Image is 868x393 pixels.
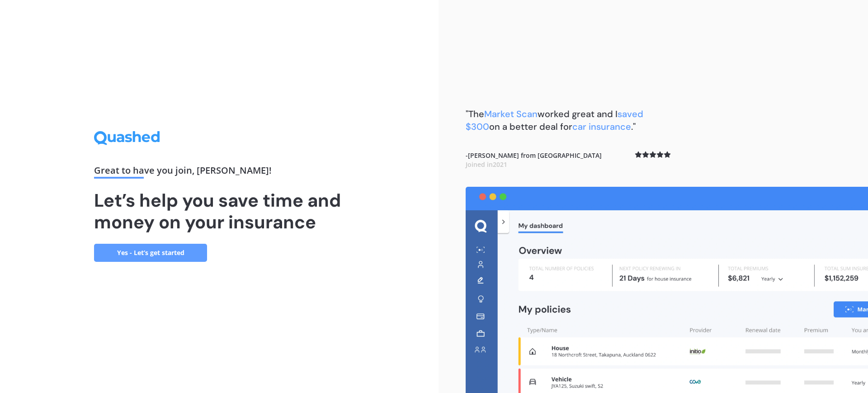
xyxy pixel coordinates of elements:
h1: Let’s help you save time and money on your insurance [94,189,344,233]
span: Joined in 2021 [466,160,507,169]
span: saved $300 [466,108,643,133]
b: - [PERSON_NAME] from [GEOGRAPHIC_DATA] [466,151,602,169]
div: Great to have you join , [PERSON_NAME] ! [94,166,344,179]
img: dashboard.webp [466,187,868,393]
a: Yes - Let’s get started [94,244,207,262]
span: Market Scan [484,108,538,120]
b: "The worked great and I on a better deal for ." [466,108,643,133]
span: car insurance [572,121,631,133]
